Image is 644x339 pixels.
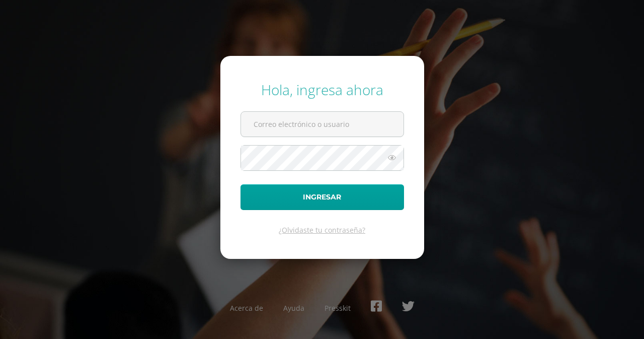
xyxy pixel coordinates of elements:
a: Presskit [325,303,351,313]
a: Ayuda [283,303,304,313]
a: Acerca de [230,303,263,313]
div: Hola, ingresa ahora [240,80,404,99]
button: Ingresar [240,184,404,210]
input: Correo electrónico o usuario [241,112,404,137]
a: ¿Olvidaste tu contraseña? [279,225,365,235]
